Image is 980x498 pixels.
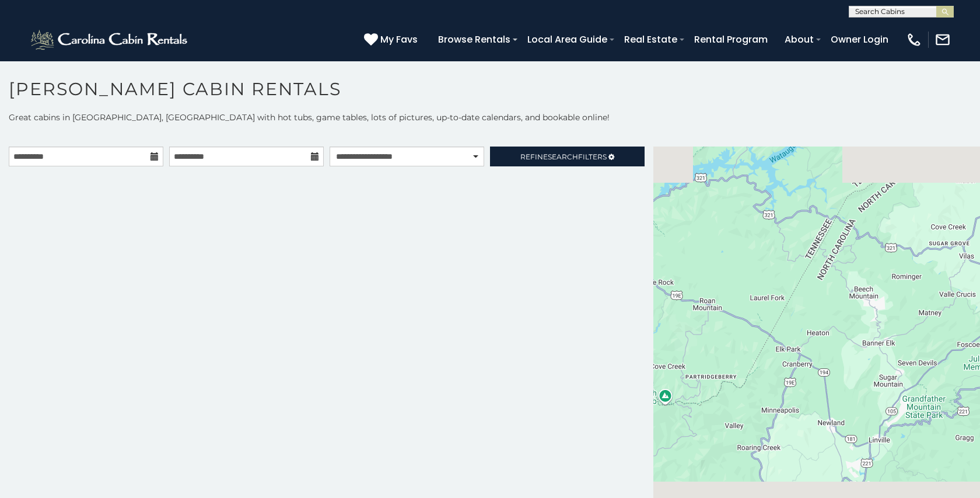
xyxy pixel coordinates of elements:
[380,32,418,47] span: My Favs
[688,29,773,50] a: Rental Program
[521,29,613,50] a: Local Area Guide
[29,28,191,51] img: White-1-2.png
[548,152,578,161] span: Search
[825,29,894,50] a: Owner Login
[364,32,421,47] a: My Favs
[490,147,645,166] a: RefineSearchFilters
[935,32,951,48] img: mail-regular-white.png
[520,152,607,161] span: Refine Filters
[779,29,820,50] a: About
[906,32,922,48] img: phone-regular-white.png
[618,29,683,50] a: Real Estate
[432,29,516,50] a: Browse Rentals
